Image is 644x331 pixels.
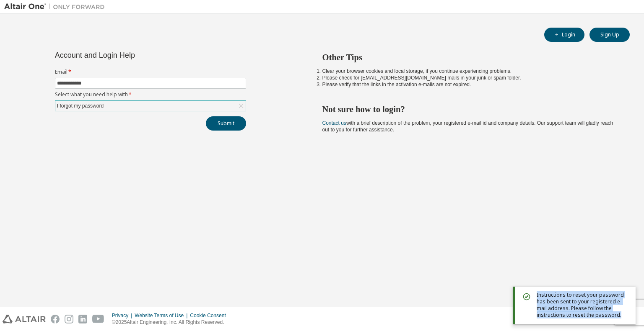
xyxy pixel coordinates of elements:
li: Clear your browser cookies and local storage, if you continue experiencing problems. [322,68,615,74]
div: Privacy [112,312,135,319]
button: Login [544,28,584,42]
div: Cookie Consent [190,312,231,319]
li: Please verify that the links in the activation e-mails are not expired. [322,81,615,88]
h2: Not sure how to login? [322,104,615,115]
label: Select what you need help with [55,91,246,98]
img: youtube.svg [92,315,104,323]
div: Website Terms of Use [135,312,190,319]
button: Sign Up [589,28,630,42]
h2: Other Tips [322,52,615,63]
img: instagram.svg [65,315,73,323]
span: Instructions to reset your password has been sent to your registered e-mail address. Please follo... [537,292,629,318]
a: Contact us [322,120,346,126]
div: I forgot my password [56,101,105,110]
div: Account and Login Help [55,52,208,59]
img: Altair One [4,3,109,11]
span: with a brief description of the problem, your registered e-mail id and company details. Our suppo... [322,120,613,133]
img: facebook.svg [51,315,60,323]
li: Please check for [EMAIL_ADDRESS][DOMAIN_NAME] mails in your junk or spam folder. [322,74,615,81]
img: linkedin.svg [78,315,87,323]
label: Email [55,69,246,75]
div: I forgot my password [55,101,246,111]
img: altair_logo.svg [3,315,46,323]
button: Submit [206,116,246,131]
p: © 2025 Altair Engineering, Inc. All Rights Reserved. [112,319,231,326]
